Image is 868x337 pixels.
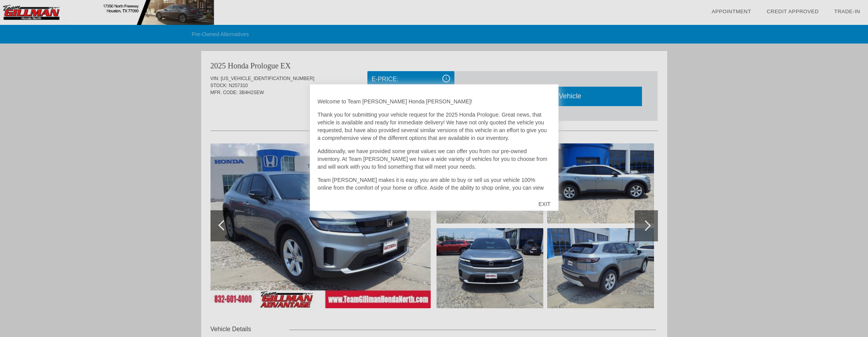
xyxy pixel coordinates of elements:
[318,176,551,215] p: Team [PERSON_NAME] makes it is easy, you are able to buy or sell us your vehicle 100% online from...
[767,9,819,14] a: Credit Approved
[318,147,551,171] p: Additionally, we have provided some great values we can offer you from our pre-owned inventory. A...
[711,9,751,14] a: Appointment
[318,98,551,105] p: Welcome to Team [PERSON_NAME] Honda [PERSON_NAME]!
[318,111,551,142] p: Thank you for submitting your vehicle request for the 2025 Honda Prologue. Great news, that vehic...
[834,9,860,14] a: Trade-In
[531,192,558,216] div: EXIT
